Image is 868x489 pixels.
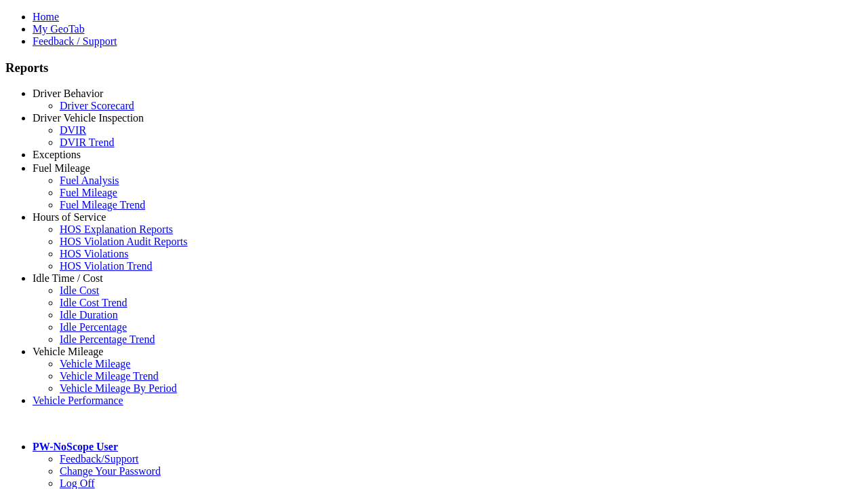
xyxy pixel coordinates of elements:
a: Feedback / Support [33,35,117,47]
a: Hours of Service [33,211,106,223]
h3: Reports [5,60,863,75]
a: Change Your Password [60,465,161,477]
a: Fuel Mileage [60,187,117,198]
a: Idle Duration [60,309,118,321]
a: Vehicle Mileage Trend [60,370,159,382]
a: PW-NoScope User [33,441,118,452]
a: HOS Violations [60,248,128,259]
a: Log Off [60,477,95,489]
a: Fuel Mileage Trend [60,199,145,211]
a: Exceptions [33,149,81,160]
a: HOS Explanation Reports [60,223,173,235]
a: Vehicle Mileage By Period [60,382,177,394]
a: Idle Cost Trend [60,297,127,308]
a: Vehicle Mileage [33,346,103,357]
a: DVIR [60,124,86,136]
a: Idle Cost [60,285,99,296]
a: Home [33,11,59,22]
a: DVIR Trend [60,137,114,148]
a: Vehicle Mileage [60,358,130,369]
a: Idle Percentage [60,321,127,333]
a: Driver Behavior [33,88,103,99]
a: Fuel Mileage [33,162,90,174]
a: Driver Scorecard [60,100,134,111]
a: My GeoTab [33,23,85,35]
a: Vehicle Performance [33,395,123,406]
a: Feedback/Support [60,453,138,465]
a: Critical Engine Events [60,161,158,173]
a: Idle Percentage Trend [60,333,155,345]
a: Driver Vehicle Inspection [33,112,144,124]
a: HOS Violation Audit Reports [60,236,188,247]
a: Fuel Analysis [60,175,119,186]
a: HOS Violation Trend [60,260,153,272]
a: Idle Time / Cost [33,272,103,284]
